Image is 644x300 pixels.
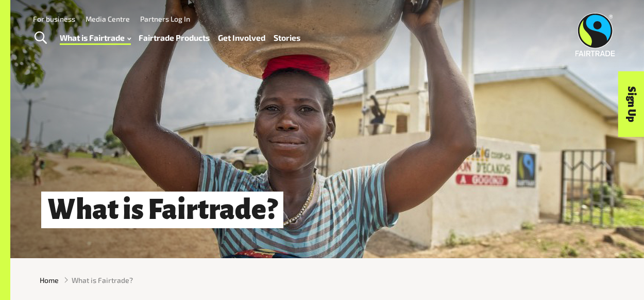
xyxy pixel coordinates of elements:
a: Media Centre [86,14,130,23]
a: For business [33,14,75,23]
img: Fairtrade Australia New Zealand logo [575,13,615,56]
a: Partners Log In [140,14,190,23]
a: Get Involved [218,30,265,45]
span: What is Fairtrade? [72,275,133,286]
a: Toggle Search [28,25,53,51]
a: Home [40,275,59,286]
a: Stories [274,30,300,45]
h1: What is Fairtrade? [41,192,283,228]
a: What is Fairtrade [60,30,131,45]
a: Fairtrade Products [139,30,210,45]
